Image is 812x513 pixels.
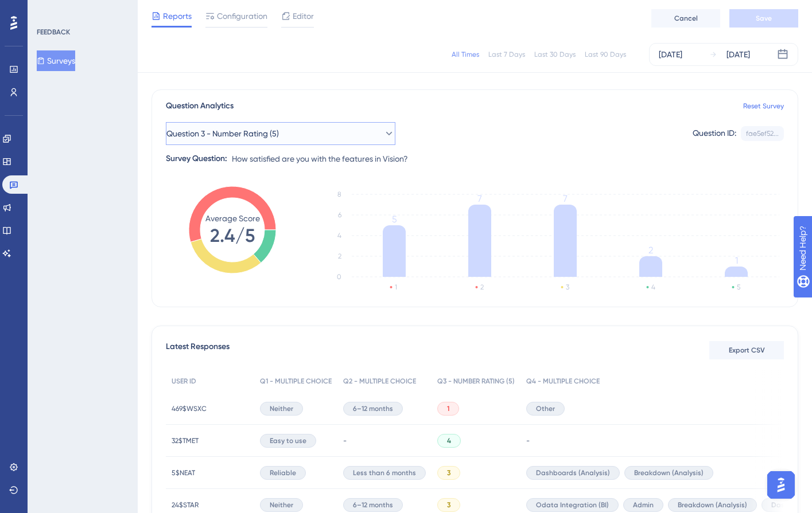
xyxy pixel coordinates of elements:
span: Editor [293,9,314,23]
span: 3 [447,500,450,510]
span: USER ID [172,377,196,386]
span: 5$NEAT [172,468,195,477]
div: [DATE] [726,48,750,61]
span: Reports [163,9,192,23]
span: 6–12 months [353,404,393,413]
text: 3 [566,283,569,291]
span: Less than 6 months [353,468,416,477]
tspan: 7 [563,193,568,204]
div: Question ID: [693,126,736,141]
span: Cancel [674,14,698,23]
span: Configuration [217,9,267,23]
div: Survey Question: [166,152,227,166]
tspan: Average Score [205,214,260,223]
tspan: 6 [338,211,341,219]
span: Dashboards (Analysis) [536,468,610,477]
span: Q1 - MULTIPLE CHOICE [260,377,332,386]
span: 32$TMET [172,436,199,445]
span: Latest Responses [166,340,230,361]
span: Reliable [270,468,296,477]
button: Surveys [37,50,75,71]
button: Question 3 - Number Rating (5) [166,122,395,145]
tspan: 4 [337,232,341,240]
iframe: UserGuiding AI Assistant Launcher [764,468,798,502]
span: Other [536,404,555,413]
span: Need Help? [27,3,72,17]
text: 2 [480,283,484,291]
text: 5 [737,283,740,291]
span: 469$WSXC [172,404,207,413]
span: 24$STAR [172,500,199,510]
button: Cancel [651,9,720,28]
text: 4 [651,283,655,291]
tspan: 8 [337,190,341,198]
tspan: 5 [392,214,397,225]
span: How satisfied are you with the features in Vision? [232,152,408,166]
button: Save [729,9,798,28]
div: All Times [452,50,479,59]
tspan: 2.4/5 [210,225,255,246]
span: Breakdown (Analysis) [634,468,704,477]
div: fae5ef52... [746,129,779,138]
tspan: 7 [477,193,482,204]
tspan: 0 [337,273,341,281]
span: Odata Integration (BI) [536,500,609,510]
span: Q2 - MULTIPLE CHOICE [343,377,416,386]
span: Export CSV [729,346,765,355]
span: Neither [270,500,293,510]
div: Last 90 Days [585,50,626,59]
div: FEEDBACK [37,28,70,37]
span: Question Analytics [166,99,234,113]
div: Last 30 Days [534,50,576,59]
tspan: 2 [648,245,653,256]
div: Last 7 Days [488,50,525,59]
span: Neither [270,404,293,413]
span: 4 [447,436,451,445]
span: Question 3 - Number Rating (5) [166,127,279,140]
tspan: 2 [338,252,341,260]
div: [DATE] [659,48,682,61]
span: 6–12 months [353,500,393,510]
a: Reset Survey [743,101,784,111]
span: Breakdown (Analysis) [678,500,747,510]
span: Q3 - NUMBER RATING (5) [437,377,515,386]
span: Save [756,14,772,23]
span: 1 [447,404,449,413]
span: - [526,436,530,445]
text: 1 [395,283,397,291]
span: 3 [447,468,450,477]
button: Export CSV [709,341,784,359]
span: Q4 - MULTIPLE CHOICE [526,377,600,386]
span: Admin [633,500,654,510]
span: Easy to use [270,436,306,445]
span: - [343,436,347,445]
tspan: 1 [735,255,738,266]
